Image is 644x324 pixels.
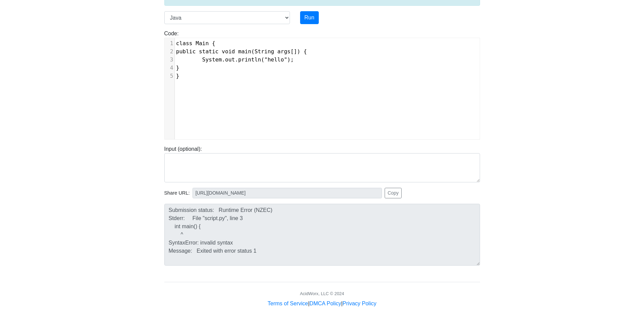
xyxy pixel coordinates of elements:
a: DMCA Policy [310,301,341,306]
input: No share available yet [192,188,382,198]
div: Code: [159,30,485,140]
button: Run [300,11,319,24]
span: System.out.println("hello"); [176,56,294,63]
span: Share URL: [164,190,190,197]
span: class Main { [176,40,216,47]
div: AcidWorx, LLC © 2024 [300,290,344,297]
div: 2 [165,48,174,56]
div: 5 [165,72,174,80]
button: Copy [385,188,402,198]
div: Input (optional): [159,145,485,182]
span: } [176,65,180,71]
div: 4 [165,64,174,72]
div: 3 [165,56,174,64]
a: Terms of Service [268,301,308,306]
span: } [176,73,180,79]
div: 1 [165,39,174,48]
span: public static void main(String args[]) { [176,48,307,55]
div: | | [268,300,376,308]
a: Privacy Policy [343,301,376,306]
